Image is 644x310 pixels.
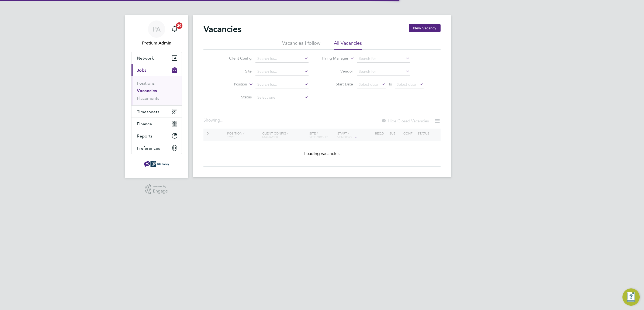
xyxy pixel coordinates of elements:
[203,118,224,123] div: Showing
[131,40,182,46] span: Pretium Admin
[359,82,378,87] span: Select date
[282,40,320,50] li: Vacancies I follow
[357,55,410,63] input: Search for...
[125,15,188,178] nav: Main navigation
[131,106,182,118] button: Timesheets
[221,95,252,99] label: Status
[131,142,182,154] button: Preferences
[322,82,353,87] label: Start Date
[137,68,146,73] span: Jobs
[220,118,223,123] span: ...
[137,88,157,93] a: Vacancies
[317,56,348,61] label: Hiring Manager
[131,20,182,46] a: PAPretium Admin
[176,22,182,29] span: 20
[255,55,309,63] input: Search for...
[145,184,168,195] a: Powered byEngage
[409,24,441,32] button: New Vacancy
[131,64,182,76] button: Jobs
[169,20,180,38] a: 20
[137,146,160,151] span: Preferences
[137,109,159,114] span: Timesheets
[131,118,182,130] button: Finance
[334,40,362,50] li: All Vacancies
[131,76,182,105] div: Jobs
[137,121,152,126] span: Finance
[221,56,252,61] label: Client Config
[131,52,182,64] button: Network
[255,68,309,75] input: Search for...
[322,69,353,74] label: Vendor
[255,94,309,101] input: Select one
[221,69,252,74] label: Site
[357,68,410,75] input: Search for...
[153,26,161,33] span: PA
[137,133,153,139] span: Reports
[153,189,168,194] span: Engage
[137,96,159,101] a: Placements
[622,288,640,306] button: Engage Resource Center
[131,130,182,142] button: Reports
[381,118,429,123] label: Hide Closed Vacancies
[153,184,168,189] span: Powered by
[137,56,154,61] span: Network
[387,81,394,88] span: To
[137,81,155,86] a: Positions
[131,160,182,168] a: Go to home page
[255,81,309,88] input: Search for...
[397,82,416,87] span: Select date
[144,160,169,168] img: ngbailey-logo-retina.png
[203,24,241,35] h2: Vacancies
[216,82,247,87] label: Position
